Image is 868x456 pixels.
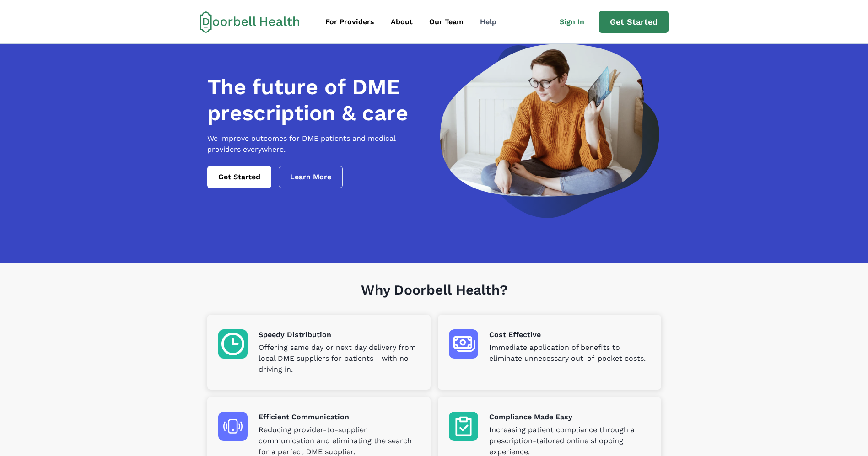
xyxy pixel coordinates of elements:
[473,13,504,31] a: Help
[422,13,471,31] a: Our Team
[259,412,420,423] p: Efficient Communication
[218,329,248,359] img: Speedy Distribution icon
[489,412,650,423] p: Compliance Made Easy
[259,342,420,375] p: Offering same day or next day delivery from local DME suppliers for patients - with no driving in.
[325,16,374,27] div: For Providers
[449,412,478,441] img: Compliance Made Easy icon
[207,166,271,188] a: Get Started
[207,133,430,155] p: We improve outcomes for DME patients and medical providers everywhere.
[599,11,669,33] a: Get Started
[391,16,413,27] div: About
[429,16,464,27] div: Our Team
[218,412,248,441] img: Efficient Communication icon
[279,166,343,188] a: Learn More
[480,16,496,27] div: Help
[449,329,478,359] img: Cost Effective icon
[259,329,420,340] p: Speedy Distribution
[207,282,661,315] h1: Why Doorbell Health?
[552,13,599,31] a: Sign In
[207,74,430,126] h1: The future of DME prescription & care
[383,13,420,31] a: About
[440,44,659,218] img: a woman looking at a computer
[489,329,650,340] p: Cost Effective
[318,13,382,31] a: For Providers
[489,342,650,364] p: Immediate application of benefits to eliminate unnecessary out-of-pocket costs.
